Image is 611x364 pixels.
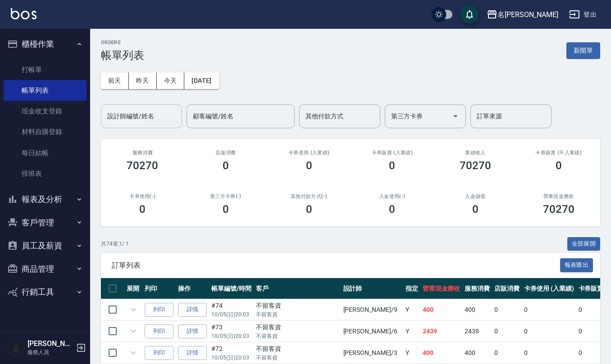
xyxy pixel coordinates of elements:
a: 新開單 [566,46,600,54]
a: 詳情 [178,303,207,317]
button: 行銷工具 [4,280,87,304]
td: 2439 [420,321,463,342]
th: 帳單編號/時間 [209,278,254,299]
th: 店販消費 [492,278,522,299]
img: Person [7,339,25,357]
h2: 第三方卡券(-) [195,193,257,199]
button: 報表及分析 [4,188,87,211]
td: 400 [462,342,492,364]
td: Y [403,342,420,364]
button: 櫃檯作業 [4,32,87,56]
td: 0 [492,321,522,342]
a: 帳單列表 [4,80,87,101]
button: 登出 [565,6,600,23]
th: 服務消費 [462,278,492,299]
td: 0 [492,342,522,364]
button: Open [448,109,463,123]
button: save [461,5,479,23]
td: Y [403,321,420,342]
button: 列印 [145,346,173,360]
th: 卡券使用 (入業績) [522,278,576,299]
h3: 0 [306,159,312,172]
p: 10/05 (日) 20:03 [211,310,251,319]
div: 名[PERSON_NAME] [497,9,558,20]
td: 0 [522,342,576,364]
th: 操作 [176,278,209,299]
button: 新開單 [566,42,600,59]
h2: 業績收入 [445,150,506,156]
h3: 帳單列表 [101,49,144,62]
button: 報表匯出 [560,258,593,272]
td: [PERSON_NAME] /9 [341,299,403,320]
h3: 服務消費 [112,150,173,156]
h2: 卡券販賣 (不入業績) [528,150,589,156]
td: 400 [420,299,463,320]
button: 客戶管理 [4,211,87,234]
p: 不留客資 [256,354,339,362]
a: 每日結帳 [4,143,87,163]
button: 商品管理 [4,257,87,281]
div: 不留客資 [256,323,339,332]
a: 詳情 [178,346,207,360]
h3: 70270 [543,203,575,216]
button: 名[PERSON_NAME] [483,5,562,24]
td: 2439 [462,321,492,342]
div: 不留客資 [256,301,339,310]
th: 設計師 [341,278,403,299]
td: [PERSON_NAME] /6 [341,321,403,342]
p: 共 74 筆, 1 / 1 [101,240,129,248]
a: 材料自購登錄 [4,121,87,142]
a: 報表匯出 [560,261,593,269]
button: 員工及薪資 [4,234,87,257]
td: 0 [522,321,576,342]
button: 列印 [145,324,173,338]
th: 客戶 [254,278,341,299]
td: [PERSON_NAME] /3 [341,342,403,364]
button: 昨天 [129,72,157,89]
button: 前天 [101,72,129,89]
p: 10/05 (日) 20:03 [211,354,251,362]
p: 10/05 (日) 20:03 [211,332,251,340]
h2: 卡券使用 (入業績) [278,150,340,156]
h5: [PERSON_NAME] [27,339,73,348]
td: #73 [209,321,254,342]
h2: 店販消費 [195,150,257,156]
p: 不留客資 [256,310,339,319]
h2: 卡券販賣 (入業績) [361,150,423,156]
td: Y [403,299,420,320]
h2: 入金使用(-) [361,193,423,199]
button: 列印 [145,303,173,317]
img: Logo [11,8,36,19]
button: [DATE] [184,72,219,89]
a: 現金收支登錄 [4,101,87,121]
h3: 0 [556,159,562,172]
h3: 0 [389,203,395,216]
a: 打帳單 [4,59,87,80]
h3: 0 [139,203,146,216]
th: 列印 [142,278,176,299]
h3: 70270 [460,159,491,172]
h3: 70270 [127,159,158,172]
a: 詳情 [178,324,207,338]
h3: 0 [223,159,229,172]
h3: 0 [472,203,479,216]
th: 營業現金應收 [420,278,463,299]
h3: 0 [306,203,312,216]
h2: 其他付款方式(-) [278,193,340,199]
button: 今天 [157,72,185,89]
th: 指定 [403,278,420,299]
h3: 0 [389,159,395,172]
div: 不留客資 [256,344,339,354]
h2: 營業現金應收 [528,193,589,199]
a: 排班表 [4,163,87,184]
td: #74 [209,299,254,320]
th: 展開 [124,278,142,299]
td: #72 [209,342,254,364]
p: 不留客資 [256,332,339,340]
button: 全部展開 [567,237,601,251]
td: 400 [420,342,463,364]
h3: 0 [223,203,229,216]
h2: 入金儲值 [445,193,506,199]
td: 0 [522,299,576,320]
h2: ORDERS [101,40,144,45]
